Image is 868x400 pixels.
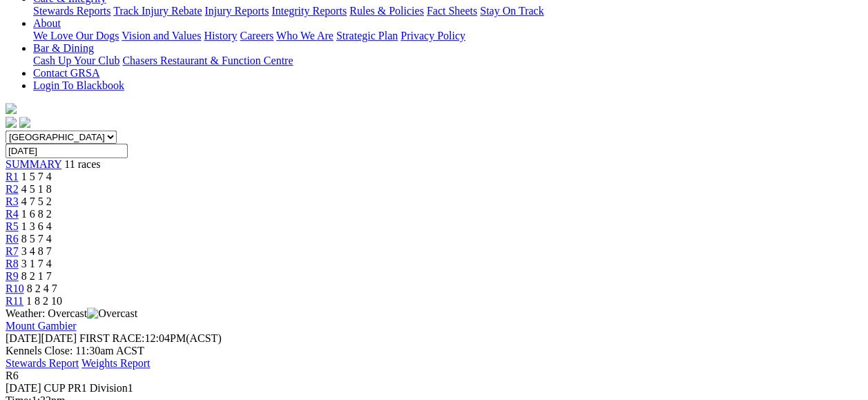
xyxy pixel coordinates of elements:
input: Select date [6,144,128,158]
span: 4 7 5 2 [21,196,52,207]
a: Contact GRSA [33,67,99,79]
a: Weights Report [81,357,151,369]
img: logo-grsa-white.png [6,103,17,114]
span: 8 2 1 7 [21,270,52,282]
span: 1 5 7 4 [21,171,52,182]
a: R4 [6,208,19,220]
a: Integrity Reports [271,5,347,17]
a: R2 [6,183,19,195]
a: Login To Blackbook [33,79,124,91]
span: [DATE] [6,332,41,344]
span: 8 5 7 4 [21,233,52,245]
a: Fact Sheets [427,5,477,17]
a: Rules & Policies [349,5,424,17]
img: Overcast [87,307,137,320]
a: R5 [6,220,19,232]
a: R9 [6,270,19,282]
span: 8 2 4 7 [27,283,57,294]
a: Strategic Plan [336,30,398,41]
a: We Love Our Dogs [33,30,119,41]
a: Mount Gambier [6,320,77,332]
div: About [33,30,862,42]
a: Stewards Report [6,357,79,369]
div: Care & Integrity [33,5,862,17]
a: Bar & Dining [33,42,94,54]
a: Who We Are [276,30,334,41]
a: Chasers Restaurant & Function Centre [122,55,293,66]
a: About [33,17,61,29]
a: SUMMARY [6,158,61,170]
a: R6 [6,233,19,245]
span: R6 [6,370,19,381]
a: Injury Reports [204,5,269,17]
a: R7 [6,245,19,257]
a: R8 [6,258,19,269]
a: R1 [6,171,19,182]
a: Privacy Policy [401,30,465,41]
span: 4 5 1 8 [21,183,52,195]
a: R3 [6,196,19,207]
div: Kennels Close: 11:30am ACST [6,345,862,357]
span: 3 1 7 4 [21,258,52,269]
span: FIRST RACE: [79,332,144,344]
a: R10 [6,283,24,294]
img: twitter.svg [19,117,30,128]
a: History [204,30,237,41]
div: [DATE] CUP PR1 Division1 [6,382,862,394]
span: 12:04PM(ACST) [79,332,222,344]
span: 3 4 8 7 [21,245,52,257]
div: Bar & Dining [33,55,862,67]
span: 11 races [64,158,100,170]
a: Track Injury Rebate [113,5,202,17]
a: Vision and Values [122,30,201,41]
a: Careers [240,30,273,41]
img: facebook.svg [6,117,17,128]
a: R11 [6,295,23,307]
span: 1 8 2 10 [26,295,62,307]
a: Stewards Reports [33,5,110,17]
span: Weather: Overcast [6,307,137,319]
span: [DATE] [6,332,77,344]
a: Cash Up Your Club [33,55,119,66]
span: 1 3 6 4 [21,220,52,232]
a: Stay On Track [480,5,543,17]
span: 1 6 8 2 [21,208,52,220]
